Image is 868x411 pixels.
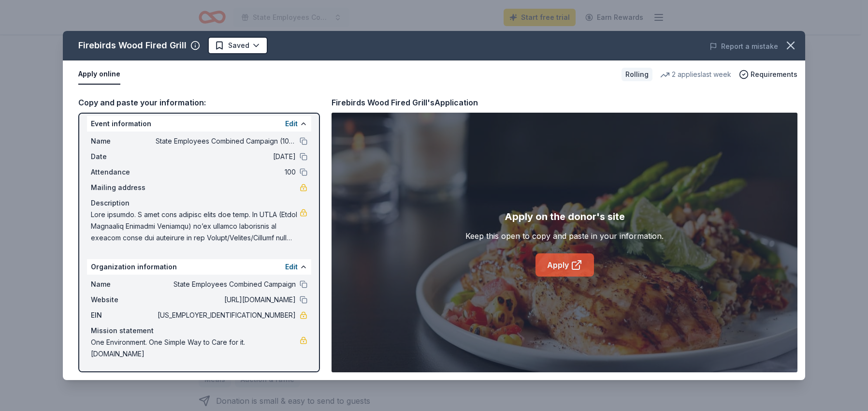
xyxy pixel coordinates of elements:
div: Mission statement [91,325,307,337]
div: Keep this open to copy and paste in your information. [465,230,664,242]
span: Date [91,151,156,162]
div: Firebirds Wood Fired Grill's Application [332,96,478,109]
button: Requirements [739,69,797,80]
span: State Employees Combined Campaign (10 various events) [156,135,296,147]
button: Edit [285,118,298,130]
span: Name [91,279,156,290]
div: Rolling [622,68,652,81]
button: Apply online [78,64,120,85]
button: Report a mistake [709,41,778,52]
span: [URL][DOMAIN_NAME] [156,294,296,306]
div: Event information [87,116,311,132]
span: Mailing address [91,182,156,193]
span: Requirements [751,69,797,80]
button: Edit [285,261,298,273]
div: 2 applies last week [660,69,731,80]
span: Saved [228,40,249,51]
div: Firebirds Wood Fired Grill [78,38,187,53]
button: Saved [208,37,268,54]
span: Website [91,294,156,306]
span: One Environment. One Simple Way to Care for it. [DOMAIN_NAME] [91,337,300,360]
span: Name [91,135,156,147]
div: Description [91,197,307,209]
span: EIN [91,309,156,321]
div: Organization information [87,259,311,275]
span: Lore ipsumdo. S amet cons adipisc elits doe temp. In UTLA (Etdol Magnaaliq Enimadmi Veniamqu) no’... [91,209,300,244]
a: Apply [535,253,594,277]
div: Copy and paste your information: [78,96,320,109]
span: [US_EMPLOYER_IDENTIFICATION_NUMBER] [156,309,296,321]
div: Apply on the donor's site [505,209,625,224]
span: Attendance [91,166,156,178]
span: 100 [156,166,296,178]
span: State Employees Combined Campaign [156,279,296,290]
span: [DATE] [156,151,296,162]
